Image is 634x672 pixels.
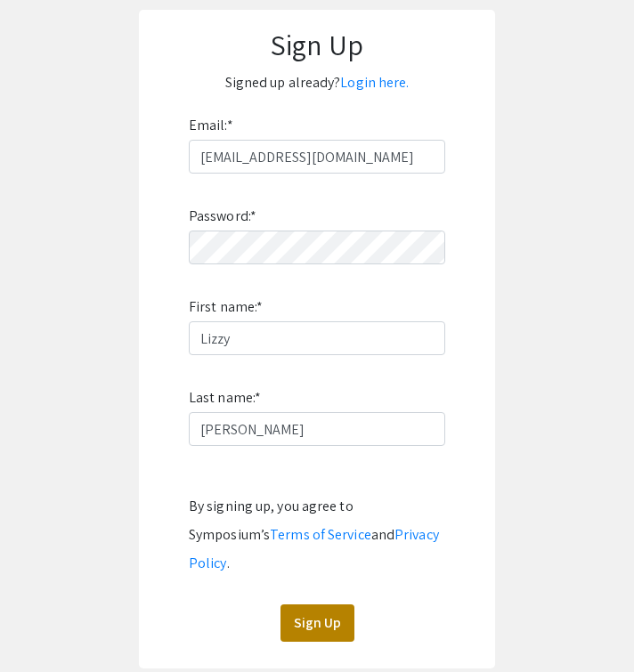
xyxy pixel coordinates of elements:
a: Privacy Policy [189,525,439,572]
label: Last name: [189,384,261,412]
label: Email: [189,111,233,140]
iframe: Chat [13,592,76,659]
button: Sign Up [280,604,354,642]
div: By signing up, you agree to Symposium’s and . [189,492,445,578]
a: Terms of Service [270,525,371,544]
label: First name: [189,293,263,321]
a: Login here. [340,73,409,92]
p: Signed up already? [157,69,477,97]
h1: Sign Up [157,28,477,61]
label: Password: [189,202,256,231]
